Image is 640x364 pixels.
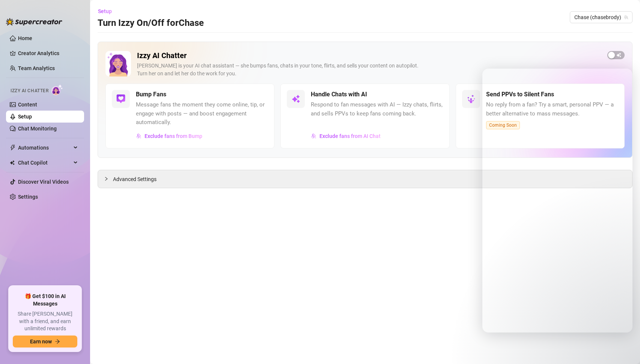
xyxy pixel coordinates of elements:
img: svg%3e [136,133,142,139]
img: Izzy AI Chatter [105,51,131,76]
span: Setup [98,8,112,14]
iframe: Intercom live chat [614,339,632,357]
button: Exclude fans from AI Chat [311,130,381,142]
a: Chat Monitoring [18,126,57,132]
span: Exclude fans from Bump [145,133,202,139]
img: AI Chatter [51,84,63,95]
img: svg%3e [311,133,316,139]
a: Home [18,35,32,41]
h5: Bump Fans [136,90,166,99]
span: Respond to fan messages with AI — Izzy chats, flirts, and sells PPVs to keep fans coming back. [311,100,443,118]
span: collapsed [104,177,108,181]
img: Chat Copilot [10,160,15,165]
a: Creator Analytics [18,47,78,59]
h5: Handle Chats with AI [311,90,367,99]
h2: Izzy AI Chatter [137,51,601,60]
button: Setup [98,5,118,17]
span: arrow-right [55,339,60,344]
a: Content [18,102,37,108]
span: Share [PERSON_NAME] with a friend, and earn unlimited rewards [13,310,77,333]
img: svg%3e [467,94,476,103]
span: 🎁 Get $100 in AI Messages [13,293,77,307]
span: Automations [18,142,71,154]
img: svg%3e [291,94,300,103]
h3: Turn Izzy On/Off for Chase [98,17,204,29]
img: logo-BBDzfeDw.svg [6,18,62,25]
span: Izzy AI Chatter [11,87,48,94]
span: Chat Copilot [18,157,71,169]
span: Earn now [30,339,52,345]
img: svg%3e [116,94,125,103]
button: Earn nowarrow-right [13,336,77,348]
div: [PERSON_NAME] is your AI chat assistant — she bumps fans, chats in your tone, flirts, and sells y... [137,62,601,78]
div: collapsed [104,175,113,183]
a: Setup [18,114,32,120]
span: thunderbolt [10,145,16,151]
span: team [624,15,628,19]
span: Chase (chasebrody) [574,12,628,23]
button: Exclude fans from Bump [136,130,203,142]
iframe: Intercom live chat [482,69,632,333]
span: Advanced Settings [113,175,157,183]
a: Discover Viral Videos [18,179,69,185]
a: Settings [18,194,38,200]
a: Team Analytics [18,65,55,71]
span: Exclude fans from AI Chat [319,133,381,139]
span: Message fans the moment they come online, tip, or engage with posts — and boost engagement automa... [136,100,268,127]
